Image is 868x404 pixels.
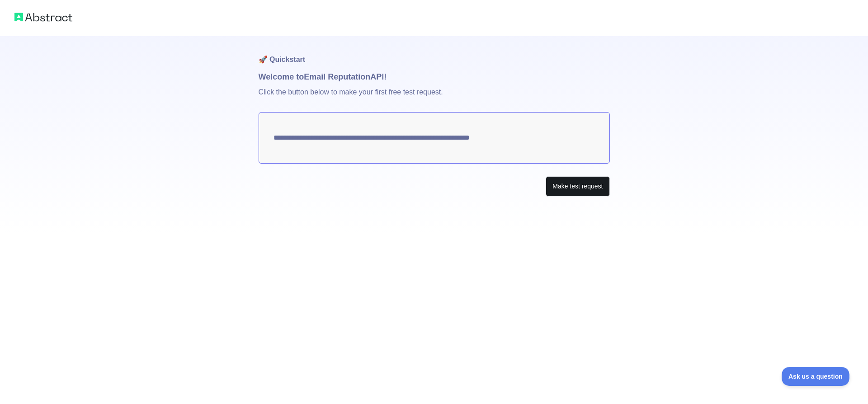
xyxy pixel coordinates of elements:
h1: Welcome to Email Reputation API! [259,70,610,83]
h1: 🚀 Quickstart [259,36,610,70]
iframe: Toggle Customer Support [782,367,850,386]
img: Abstract logo [14,11,72,23]
button: Make test request [546,176,609,197]
p: Click the button below to make your first free test request. [259,83,610,112]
